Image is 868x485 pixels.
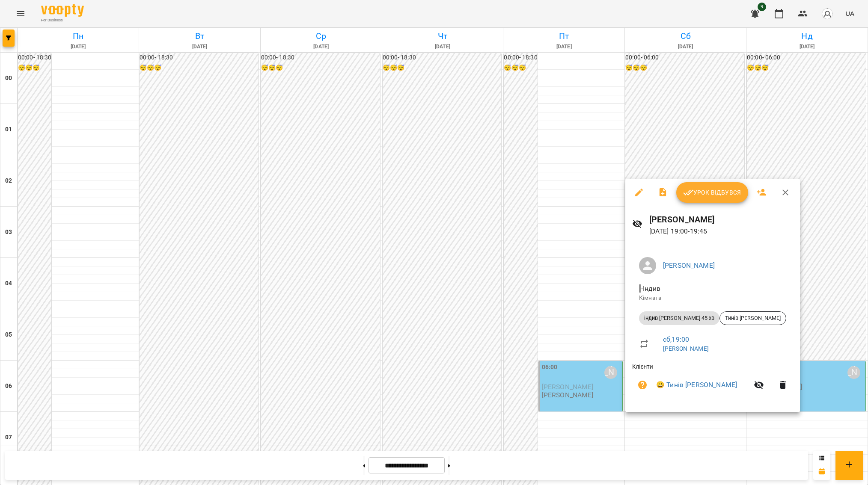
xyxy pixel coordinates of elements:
span: Тинів [PERSON_NAME] [720,314,786,322]
ul: Клієнти [632,362,793,402]
div: Тинів [PERSON_NAME] [719,311,786,325]
a: [PERSON_NAME] [663,261,715,269]
a: сб , 19:00 [663,335,689,343]
span: - Індив [639,284,662,293]
p: [DATE] 19:00 - 19:45 [649,226,793,237]
span: індив [PERSON_NAME] 45 хв [639,314,719,322]
a: [PERSON_NAME] [663,345,709,352]
h6: [PERSON_NAME] [649,213,793,226]
p: Кімната [639,294,786,302]
span: Урок відбувся [683,187,741,198]
button: Урок відбувся [676,182,748,203]
a: 😀 Тинів [PERSON_NAME] [656,380,737,390]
